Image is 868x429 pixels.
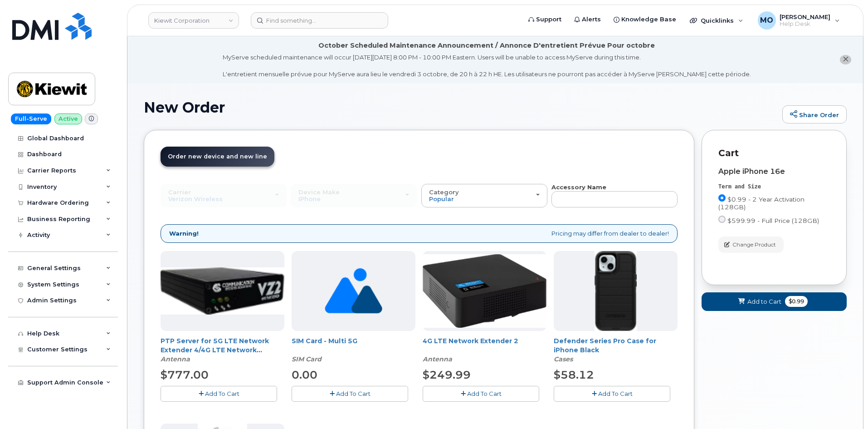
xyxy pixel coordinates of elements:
[161,224,678,243] div: Pricing may differ from dealer to dealer!
[423,386,539,402] button: Add To Cart
[168,153,267,160] span: Order new device and new line
[718,196,805,211] span: $0.99 - 2 Year Activation (128GB)
[554,337,656,354] a: Defender Series Pro Case for iPhone Black
[598,390,633,397] span: Add To Cart
[423,337,518,345] a: 4G LTE Network Extender 2
[336,390,371,397] span: Add To Cart
[318,41,655,50] div: October Scheduled Maintenance Announcement / Annonce D'entretient Prévue Pour octobre
[292,386,408,402] button: Add To Cart
[718,147,830,160] p: Cart
[161,386,277,402] button: Add To Cart
[429,188,459,196] span: Category
[423,336,546,364] div: 4G LTE Network Extender 2
[429,195,454,202] span: Popular
[840,55,851,64] button: close notification
[595,251,637,331] img: defenderiphone14.png
[747,297,781,306] span: Add to Cart
[292,355,322,363] em: SIM Card
[732,241,776,249] span: Change Product
[292,368,317,381] span: 0.00
[727,217,819,224] span: $599.99 - Full Price (128GB)
[702,292,847,311] button: Add to Cart $0.99
[161,267,284,315] img: Casa_Sysem.png
[829,390,861,422] iframe: Messenger Launcher
[554,368,594,381] span: $58.12
[423,368,471,381] span: $249.99
[161,337,269,363] a: PTP Server for 5G LTE Network Extender 4/4G LTE Network Extender 3
[205,390,239,397] span: Add To Cart
[554,386,670,402] button: Add To Cart
[718,194,726,202] input: $0.99 - 2 Year Activation (128GB)
[161,336,284,364] div: PTP Server for 5G LTE Network Extender 4/4G LTE Network Extender 3
[144,99,778,115] h1: New Order
[718,183,830,191] div: Term and Size
[292,336,415,364] div: SIM Card - Multi 5G
[161,368,209,381] span: $777.00
[718,168,830,176] div: Apple iPhone 16e
[169,229,199,238] strong: Warning!
[785,296,808,307] span: $0.99
[325,251,382,331] img: no_image_found-2caef05468ed5679b831cfe6fc140e25e0c280774317ffc20a367ab7fd17291e.png
[223,53,751,79] div: MyServe scheduled maintenance will occur [DATE][DATE] 8:00 PM - 10:00 PM Eastern. Users will be u...
[554,355,573,363] em: Cases
[718,237,784,252] button: Change Product
[551,183,606,191] strong: Accessory Name
[423,355,452,363] em: Antenna
[467,390,502,397] span: Add To Cart
[554,336,678,364] div: Defender Series Pro Case for iPhone Black
[782,105,847,123] a: Share Order
[292,337,357,345] a: SIM Card - Multi 5G
[161,355,190,363] em: Antenna
[421,184,547,207] button: Category Popular
[423,254,546,327] img: 4glte_extender.png
[718,216,726,223] input: $599.99 - Full Price (128GB)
